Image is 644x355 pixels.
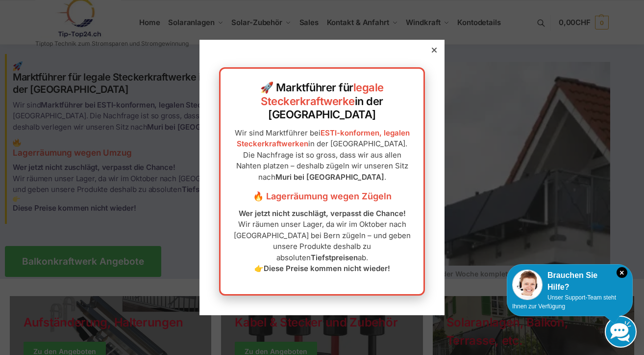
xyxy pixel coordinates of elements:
h2: 🚀 Marktführer für in der [GEOGRAPHIC_DATA] [230,81,414,122]
strong: Diese Preise kommen nicht wieder! [264,264,390,273]
img: Customer service [512,270,543,300]
p: Wir räumen unser Lager, da wir im Oktober nach [GEOGRAPHIC_DATA] bei Bern zügeln – und geben unse... [230,208,414,274]
strong: Muri bei [GEOGRAPHIC_DATA] [275,172,384,182]
span: Unser Support-Team steht Ihnen zur Verfügung [512,294,616,310]
h3: 🔥 Lagerräumung wegen Zügeln [230,190,414,203]
i: Schließen [617,267,627,278]
div: Brauchen Sie Hilfe? [512,270,627,293]
a: legale Steckerkraftwerke [261,81,384,108]
a: ESTI-konformen, legalen Steckerkraftwerken [237,128,410,149]
strong: Tiefstpreisen [311,253,358,262]
strong: Wer jetzt nicht zuschlägt, verpasst die Chance! [239,209,406,218]
p: Wir sind Marktführer bei in der [GEOGRAPHIC_DATA]. Die Nachfrage ist so gross, dass wir aus allen... [230,128,414,183]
